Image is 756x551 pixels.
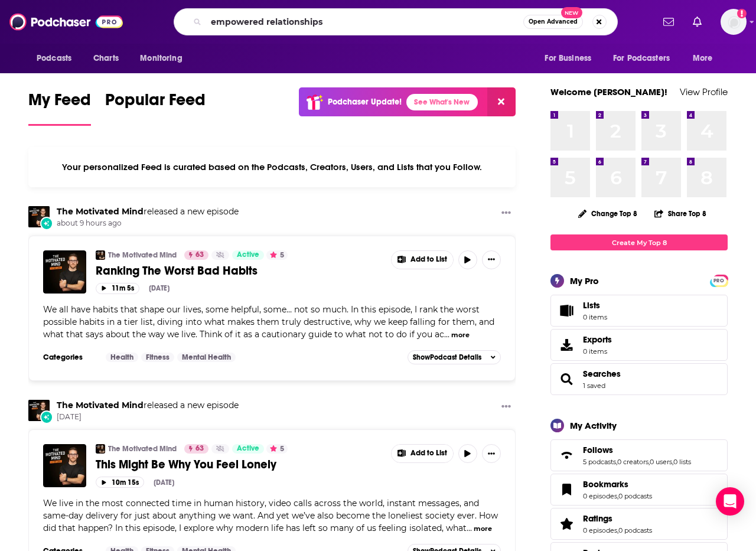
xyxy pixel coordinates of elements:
a: Searches [555,371,578,387]
span: PRO [712,276,726,285]
button: open menu [685,47,728,70]
span: Exports [583,334,612,345]
button: 5 [266,250,288,260]
a: Create My Top 8 [550,234,728,250]
a: Show notifications dropdown [659,12,679,32]
h3: released a new episode [57,206,239,217]
span: Ranking The Worst Bad Habits [96,263,258,278]
span: , [617,492,618,500]
span: Exports [555,337,578,353]
button: Show More Button [392,445,453,462]
button: 5 [266,444,288,454]
a: Charts [86,47,126,70]
button: open menu [605,47,687,70]
span: For Business [545,50,591,67]
a: 0 lists [673,458,691,466]
a: Bookmarks [555,481,578,498]
a: Bookmarks [583,479,652,490]
span: Logged in as sarahhallprinc [721,9,747,35]
button: ShowPodcast Details [408,350,501,364]
button: Show More Button [482,250,501,269]
a: Ranking The Worst Bad Habits [96,263,383,278]
button: Show More Button [497,400,516,415]
button: Change Top 8 [571,206,644,221]
span: We live in the most connected time in human history, video calls across the world, instant messag... [43,498,498,533]
a: 0 episodes [583,526,617,534]
a: 0 episodes [583,492,617,500]
span: We all have habits that shape our lives, some helpful, some… not so much. In this episode, I rank... [43,304,494,340]
span: Searches [583,369,621,379]
span: New [561,7,582,18]
span: Lists [583,300,600,311]
a: Active [232,444,264,454]
div: Open Intercom Messenger [716,487,744,516]
img: User Profile [721,9,747,35]
a: Exports [550,329,728,361]
button: 11m 5s [96,283,139,294]
img: Ranking The Worst Bad Habits [43,250,86,294]
span: Active [237,249,259,261]
img: The Motivated Mind [28,206,50,227]
a: Show notifications dropdown [688,12,706,32]
a: 63 [184,444,208,454]
span: More [693,50,713,67]
span: , [616,458,617,466]
div: Your personalized Feed is curated based on the Podcasts, Creators, Users, and Lists that you Follow. [28,147,516,187]
span: 0 items [583,313,607,321]
button: open menu [28,47,87,70]
span: Bookmarks [550,474,728,506]
span: Podcasts [37,50,71,67]
span: Add to List [410,449,447,458]
span: Add to List [410,255,447,264]
span: Follows [550,439,728,471]
a: Popular Feed [105,90,206,126]
div: [DATE] [149,284,170,292]
img: This Might Be Why You Feel Lonely [43,444,86,487]
span: about 9 hours ago [57,219,239,229]
a: PRO [712,276,726,285]
svg: Add a profile image [737,9,747,18]
span: , [649,458,650,466]
span: Lists [555,302,578,319]
a: 0 creators [617,458,649,466]
a: See What's New [406,94,478,110]
span: Ratings [550,508,728,540]
a: The Motivated Mind [96,250,105,260]
button: open menu [536,47,606,70]
a: Ratings [555,516,578,532]
a: My Feed [28,90,91,126]
span: Popular Feed [105,90,206,117]
span: Active [237,443,259,455]
img: The Motivated Mind [28,400,50,421]
a: The Motivated Mind [57,400,144,410]
a: The Motivated Mind [108,250,177,260]
div: New Episode [40,217,53,230]
a: Active [232,250,264,260]
a: Follows [583,445,691,455]
span: This Might Be Why You Feel Lonely [96,457,276,472]
a: Podchaser - Follow, Share and Rate Podcasts [9,11,123,33]
a: Ratings [583,513,652,524]
div: New Episode [40,410,53,423]
span: My Feed [28,90,91,117]
img: The Motivated Mind [96,444,105,454]
h3: Categories [43,353,96,362]
button: Show More Button [482,444,501,463]
a: 0 podcasts [618,492,652,500]
a: 1 saved [583,382,605,390]
button: Show profile menu [721,9,747,35]
div: Search podcasts, credits, & more... [174,8,618,35]
span: For Podcasters [613,50,670,67]
div: My Pro [570,275,599,286]
button: 10m 15s [96,477,144,488]
a: Fitness [141,353,174,362]
span: Searches [550,363,728,395]
span: Ratings [583,513,612,524]
span: Monitoring [140,50,182,67]
span: ... [467,523,472,533]
button: open menu [132,47,197,70]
